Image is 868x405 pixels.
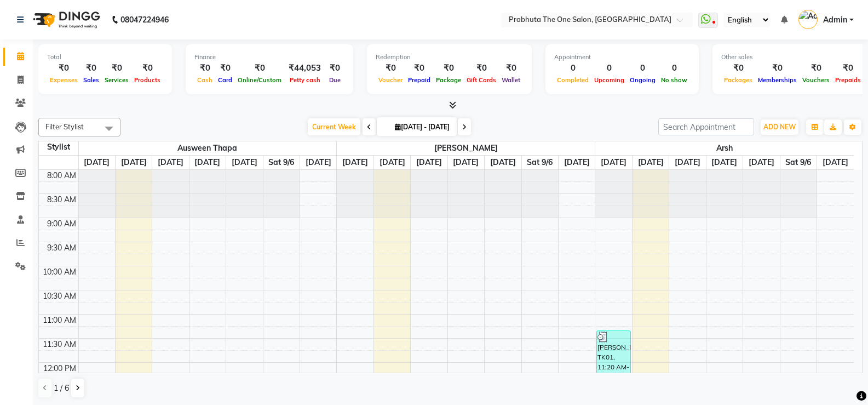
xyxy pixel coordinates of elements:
[81,76,102,84] span: Sales
[554,76,591,84] span: Completed
[41,266,78,278] div: 10:00 AM
[235,62,284,75] div: ₹0
[636,156,666,169] a: September 2, 2025
[266,156,296,169] a: September 6, 2025
[832,76,864,84] span: Prepaids
[451,156,481,169] a: September 4, 2025
[562,156,592,169] a: September 7, 2025
[215,76,235,84] span: Card
[414,156,444,169] a: September 3, 2025
[325,62,344,75] div: ₹0
[599,156,629,169] a: September 1, 2025
[194,76,215,84] span: Cash
[119,156,149,169] a: September 2, 2025
[499,62,523,75] div: ₹0
[308,118,360,135] span: Current Week
[627,62,658,75] div: 0
[326,76,343,84] span: Due
[721,62,755,75] div: ₹0
[783,156,813,169] a: September 6, 2025
[746,156,777,169] a: September 5, 2025
[81,62,102,75] div: ₹0
[131,76,163,84] span: Products
[45,122,84,131] span: Filter Stylist
[377,156,407,169] a: September 2, 2025
[709,156,739,169] a: September 4, 2025
[376,76,405,84] span: Voucher
[45,242,78,254] div: 9:30 AM
[284,62,325,75] div: ₹44,053
[194,62,215,75] div: ₹0
[337,141,595,155] span: [PERSON_NAME]
[229,156,260,169] a: September 5, 2025
[120,4,169,35] b: 08047224946
[340,156,370,169] a: September 1, 2025
[102,62,131,75] div: ₹0
[405,62,433,75] div: ₹0
[54,383,69,394] span: 1 / 6
[303,156,334,169] a: September 7, 2025
[215,62,235,75] div: ₹0
[41,363,78,374] div: 12:00 PM
[464,76,499,84] span: Gift Cards
[761,119,798,135] button: ADD NEW
[672,156,703,169] a: September 3, 2025
[82,156,112,169] a: September 1, 2025
[287,76,323,84] span: Petty cash
[488,156,518,169] a: September 5, 2025
[595,141,854,155] span: Arsh
[591,76,627,84] span: Upcoming
[658,76,690,84] span: No show
[47,53,163,62] div: Total
[41,315,78,326] div: 11:00 AM
[721,76,755,84] span: Packages
[823,14,847,26] span: Admin
[376,62,405,75] div: ₹0
[763,123,796,131] span: ADD NEW
[392,123,452,131] span: [DATE] - [DATE]
[798,10,818,29] img: Admin
[156,156,186,169] a: September 3, 2025
[45,194,78,206] div: 8:30 AM
[192,156,222,169] a: September 4, 2025
[499,76,523,84] span: Wallet
[591,62,627,75] div: 0
[376,53,523,62] div: Redemption
[554,53,690,62] div: Appointment
[658,62,690,75] div: 0
[47,62,81,75] div: ₹0
[800,76,832,84] span: Vouchers
[41,339,78,350] div: 11:30 AM
[464,62,499,75] div: ₹0
[235,76,284,84] span: Online/Custom
[45,218,78,230] div: 9:00 AM
[194,53,344,62] div: Finance
[658,118,754,135] input: Search Appointment
[47,76,81,84] span: Expenses
[627,76,658,84] span: Ongoing
[755,76,800,84] span: Memberships
[800,62,832,75] div: ₹0
[525,156,555,169] a: September 6, 2025
[820,156,850,169] a: September 7, 2025
[45,170,78,181] div: 8:00 AM
[41,290,78,302] div: 10:30 AM
[597,331,630,378] div: [PERSON_NAME], TK01, 11:20 AM-12:20 PM, Haircut,[PERSON_NAME]
[79,141,337,155] span: ausween thapa
[433,62,464,75] div: ₹0
[832,62,864,75] div: ₹0
[554,62,591,75] div: 0
[433,76,464,84] span: Package
[28,4,103,35] img: logo
[39,141,78,153] div: Stylist
[405,76,433,84] span: Prepaid
[755,62,800,75] div: ₹0
[131,62,163,75] div: ₹0
[102,76,131,84] span: Services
